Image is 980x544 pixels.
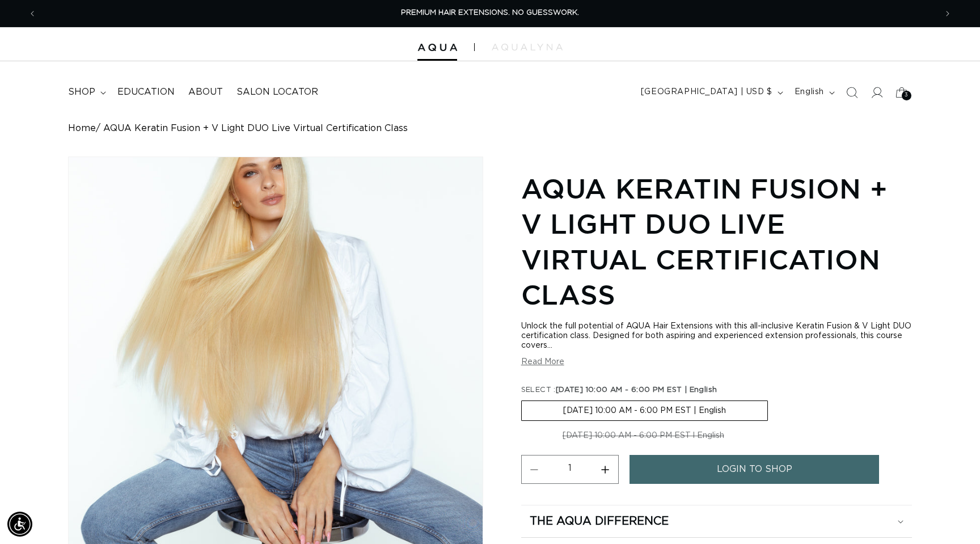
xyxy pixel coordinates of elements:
img: aqualyna.com [492,44,563,50]
span: [DATE] 10:00 AM - 6:00 PM EST | English [556,386,717,394]
button: Previous announcement [20,3,45,24]
span: About [188,86,223,98]
label: [DATE] 10:00 AM - 6:00 PM EST l English [521,426,766,445]
nav: breadcrumbs [68,123,912,134]
a: Salon Locator [230,79,325,105]
span: 3 [905,91,909,100]
button: [GEOGRAPHIC_DATA] | USD $ [634,82,788,103]
summary: Search [839,80,864,105]
span: Salon Locator [236,86,318,98]
h2: The Aqua Difference [530,514,669,529]
a: About [181,79,230,105]
legend: SELECT : [521,385,719,396]
span: login to shop [717,455,792,484]
label: [DATE] 10:00 AM - 6:00 PM EST | English [521,400,768,421]
div: Unlock the full potential of AQUA Hair Extensions with this all-inclusive Keratin Fusion & V Ligh... [521,322,912,351]
img: Aqua Hair Extensions [417,44,457,52]
span: [GEOGRAPHIC_DATA] | USD $ [641,86,772,98]
iframe: Chat Widget [923,490,980,544]
button: Next announcement [935,3,960,24]
button: Read More [521,357,564,367]
h1: AQUA Keratin Fusion + V Light DUO Live Virtual Certification Class [521,171,912,313]
div: Accessibility Menu [7,512,32,537]
a: Education [111,79,181,105]
button: English [788,82,839,103]
a: Home [68,123,96,134]
summary: The Aqua Difference [521,505,912,537]
span: Education [117,86,175,98]
summary: shop [61,79,111,105]
span: AQUA Keratin Fusion + V Light DUO Live Virtual Certification Class [103,123,408,134]
span: shop [68,86,95,98]
span: English [795,86,824,98]
a: login to shop [630,455,879,484]
span: PREMIUM HAIR EXTENSIONS. NO GUESSWORK. [401,9,579,16]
